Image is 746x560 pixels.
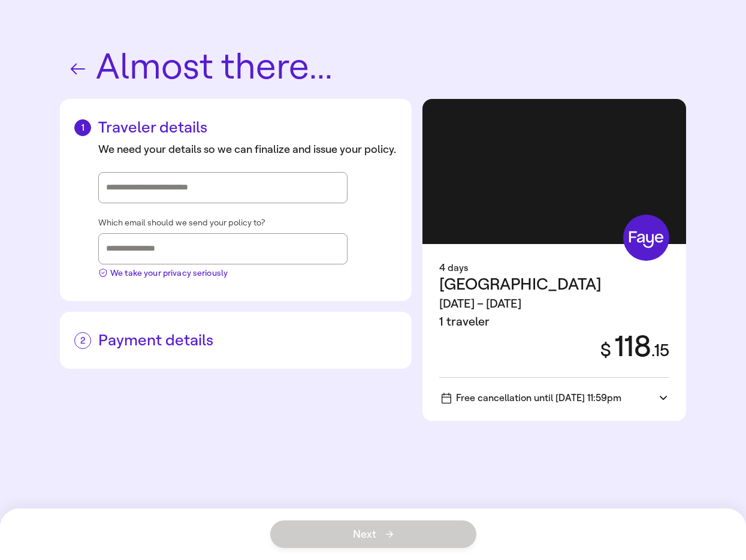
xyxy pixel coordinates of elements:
[651,341,669,360] span: . 15
[98,218,265,228] span: Which email should we send your policy to?
[106,179,340,197] input: Street address, city, state
[439,275,602,294] span: [GEOGRAPHIC_DATA]
[353,529,393,540] span: Next
[74,118,397,137] h2: Traveler details
[600,339,611,361] span: $
[270,520,476,548] button: Next
[442,392,621,404] span: Free cancellation until [DATE] 11:59pm
[439,295,602,313] div: [DATE] – [DATE]
[74,331,397,350] h2: Payment details
[110,267,228,279] span: We take your privacy seriously
[588,331,669,363] div: 118
[439,313,602,331] div: 1 traveler
[439,261,669,275] div: 4 days
[60,48,686,87] h1: Almost there...
[98,141,397,158] div: We need your details so we can finalize and issue your policy.
[98,264,228,279] button: We take your privacy seriously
